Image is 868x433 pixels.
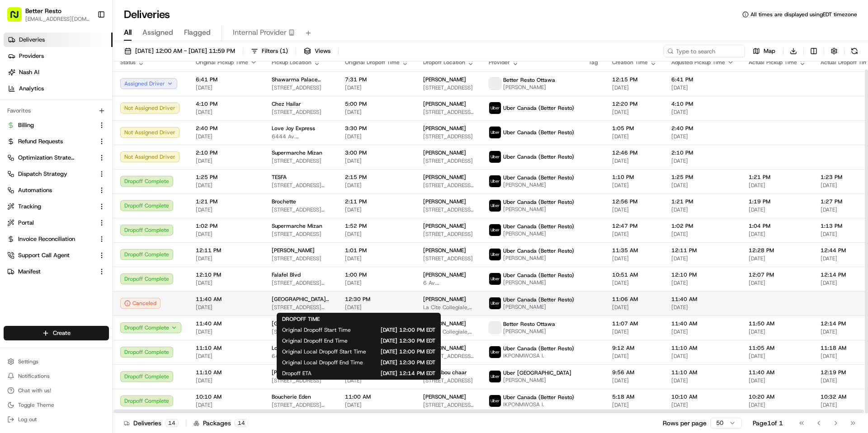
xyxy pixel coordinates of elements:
span: Pylon [90,224,109,231]
span: Internal Provider [233,27,287,38]
span: 1:25 PM [196,174,257,181]
span: [PERSON_NAME] [503,303,574,311]
span: [PERSON_NAME] [503,230,574,237]
span: [STREET_ADDRESS] [272,231,330,238]
span: [DATE] [196,133,257,140]
span: Notifications [18,372,50,380]
span: ( 1 ) [280,47,288,55]
button: Optimization Strategy [4,151,109,165]
a: Nash AI [4,65,113,80]
div: We're available if you need us! [41,95,124,103]
span: [STREET_ADDRESS] [STREET_ADDRESS] [272,182,330,189]
span: Better Resto Ottawa [503,76,555,84]
span: Optimization Strategy [18,154,75,162]
span: 11:40 AM [671,296,734,303]
a: Refund Requests [7,137,94,146]
span: [DATE] [196,255,257,262]
span: Uber Canada (Better Resto) [503,272,574,279]
span: [PERSON_NAME] [423,296,466,303]
span: [DATE] [196,328,257,335]
span: 7:31 PM [345,76,409,83]
span: Analytics [19,85,44,93]
a: Deliveries [4,33,113,47]
span: Brochette [272,198,296,205]
button: Settings [4,355,109,368]
span: Uber Canada (Better Resto) [503,153,574,160]
span: 12:30 PM [345,296,409,303]
span: [STREET_ADDRESS] [423,84,474,91]
button: Refund Requests [4,134,109,149]
span: [STREET_ADDRESS] [272,108,330,116]
span: Chat with us! [18,387,51,394]
span: Original Dropoff Start Time [282,326,351,334]
span: Create [53,329,71,337]
span: [STREET_ADDRESS][PERSON_NAME][PERSON_NAME] [272,206,330,213]
span: 1:04 PM [749,222,806,230]
a: Dispatch Strategy [7,170,94,178]
span: 3:30 PM [345,125,409,132]
img: uber-new-logo.jpeg [489,395,501,407]
button: [EMAIL_ADDRESS][DOMAIN_NAME] [25,15,90,23]
span: Settings [18,358,38,365]
span: 11:40 AM [196,296,257,303]
span: All [124,27,132,38]
span: Adjusted Pickup Time [671,59,725,66]
button: Map [749,45,779,57]
span: [STREET_ADDRESS][PERSON_NAME] [423,108,474,116]
span: Automations [18,186,52,194]
span: 1:10 PM [612,174,657,181]
span: Uber Canada (Better Resto) [503,247,574,254]
button: Toggle Theme [4,399,109,411]
button: Better Resto [25,6,61,15]
span: [DATE] [749,182,806,189]
span: 1:25 PM [671,174,734,181]
div: Start new chat [41,86,148,95]
span: [STREET_ADDRESS] [423,133,474,140]
span: [STREET_ADDRESS] [272,84,330,91]
a: Optimization Strategy [7,154,94,162]
span: Providers [19,52,44,60]
span: [DATE] [345,182,409,189]
span: Pickup Location [272,59,311,66]
button: Invoice Reconciliation [4,232,109,246]
span: [DATE] [671,182,734,189]
span: 10:51 AM [612,271,657,278]
span: [PERSON_NAME] [423,247,466,254]
span: [PERSON_NAME] [503,279,574,286]
span: [DATE] [612,279,657,287]
span: 2:10 PM [671,149,734,156]
span: 11:40 AM [196,320,257,327]
button: Dispatch Strategy [4,167,109,181]
div: 📗 [9,203,16,210]
span: [DATE] [196,279,257,287]
span: [DATE] [612,304,657,311]
span: 5:00 PM [345,100,409,108]
span: Dropoff Location [423,59,465,66]
span: [DATE] [196,182,257,189]
span: [DATE] [671,255,734,262]
div: Favorites [4,104,109,118]
button: Canceled [120,298,160,309]
span: Log out [18,416,37,423]
span: 12:15 PM [612,76,657,83]
span: [DATE] 12:00 AM - [DATE] 11:59 PM [135,47,235,55]
span: Uber Canada (Better Resto) [503,296,574,303]
span: [DATE] [196,108,257,116]
span: [PERSON_NAME] [503,206,574,213]
span: [PERSON_NAME] [503,328,555,335]
img: Regen Pajulas [9,132,24,146]
span: Provider [489,59,510,66]
span: Uber Canada (Better Resto) [503,174,574,181]
span: API Documentation [85,202,145,211]
span: Status [120,59,136,66]
img: 1736555255976-a54dd68f-1ca7-489b-9aae-adbdc363a1c4 [9,86,25,103]
span: 2:11 PM [345,198,409,205]
span: Supermarche Mizan [272,222,322,230]
span: [DATE] [345,206,409,213]
span: [GEOGRAPHIC_DATA] ([GEOGRAPHIC_DATA]) [272,320,330,327]
a: 💻API Documentation [73,198,149,215]
span: [DATE] [345,133,409,140]
span: [DATE] [345,84,409,91]
img: uber-new-logo.jpeg [489,224,501,236]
